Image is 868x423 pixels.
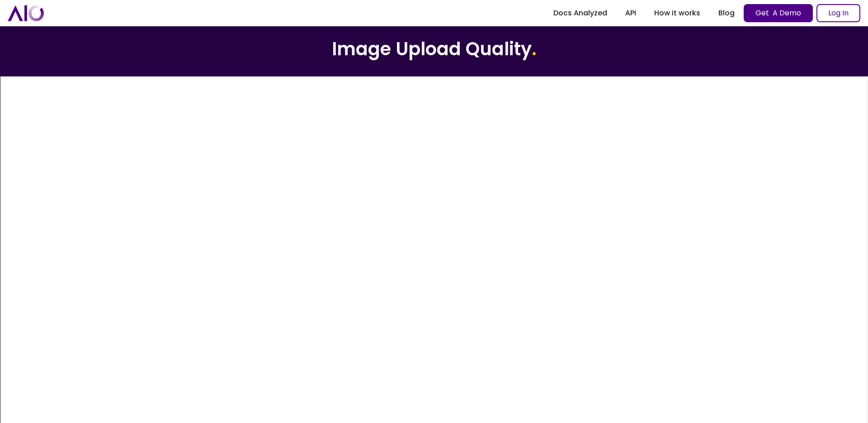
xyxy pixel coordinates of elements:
a: API [616,5,645,21]
a: Get A Demo [744,4,813,22]
h2: Image Upload Quality [332,36,537,62]
span: . [532,36,537,62]
a: How it works [645,5,709,21]
a: Docs Analyzed [544,5,616,21]
a: home [8,5,44,21]
a: Log In [816,4,860,22]
a: Blog [709,5,744,21]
